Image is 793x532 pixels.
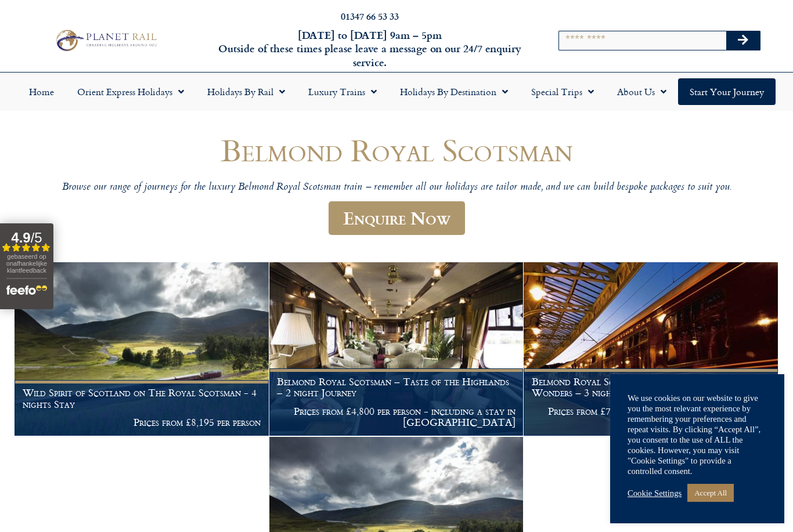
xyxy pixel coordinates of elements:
a: 01347 66 53 33 [341,9,399,23]
h1: Wild Spirit of Scotland on The Royal Scotsman - 4 nights Stay [23,387,261,410]
p: Prices from £4,800 per person - including a stay in [GEOGRAPHIC_DATA] [277,406,516,428]
a: Holidays by Rail [196,78,297,105]
img: Planet Rail Train Holidays Logo [52,27,160,54]
a: Holidays by Destination [388,78,520,105]
div: We use cookies on our website to give you the most relevant experience by remembering your prefer... [628,393,767,476]
a: Orient Express Holidays [66,78,196,105]
a: Accept All [687,484,734,502]
a: Belmond Royal Scotsman – Taste of the Highlands – 2 night Journey Prices from £4,800 per person -... [269,262,524,436]
a: Special Trips [520,78,605,105]
h1: Belmond Royal Scotsman – Western Scenic Wonders – 3 night Journey [532,376,770,399]
p: Prices from £8,195 per person [23,417,261,428]
img: The Royal Scotsman Planet Rail Holidays [524,262,778,436]
p: Prices from £7,000 per person - including a stay in [GEOGRAPHIC_DATA] [532,406,770,428]
a: About Us [605,78,678,105]
a: Cookie Settings [628,488,682,498]
a: Belmond Royal Scotsman – Western Scenic Wonders – 3 night Journey Prices from £7,000 per person -... [524,262,778,436]
p: Browse our range of journeys for the luxury Belmond Royal Scotsman train – remember all our holid... [48,181,745,194]
a: Start your Journey [678,78,776,105]
nav: Menu [6,78,787,105]
h1: Belmond Royal Scotsman [48,133,745,167]
a: Wild Spirit of Scotland on The Royal Scotsman - 4 nights Stay Prices from £8,195 per person [15,262,269,436]
a: Enquire Now [329,201,465,236]
h6: [DATE] to [DATE] 9am – 5pm Outside of these times please leave a message on our 24/7 enquiry serv... [214,28,525,69]
h1: Belmond Royal Scotsman – Taste of the Highlands – 2 night Journey [277,376,516,399]
button: Search [726,31,760,50]
a: Luxury Trains [297,78,388,105]
a: Home [17,78,66,105]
